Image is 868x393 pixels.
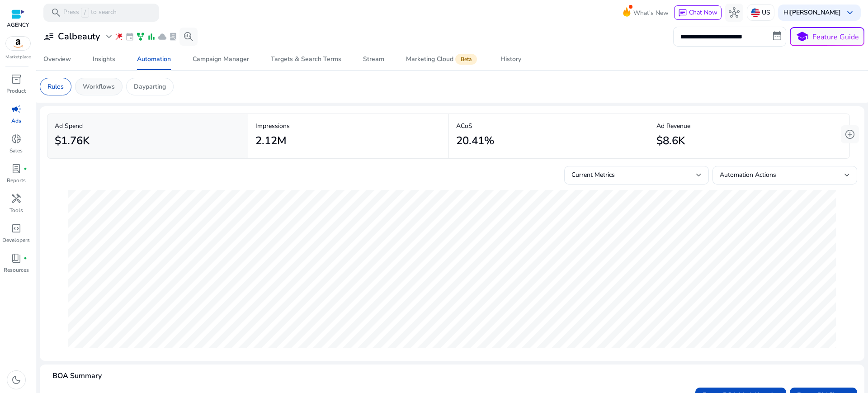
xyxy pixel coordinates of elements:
[11,74,22,85] span: inventory_2
[790,8,841,17] b: [PERSON_NAME]
[11,117,21,125] p: Ads
[83,82,115,91] p: Workflows
[6,87,26,95] p: Product
[844,129,855,140] span: add_circle
[2,236,30,244] p: Developers
[11,223,22,234] span: code_blocks
[52,372,102,380] h4: BOA Summary
[790,27,864,46] button: schoolFeature Guide
[796,30,809,43] span: school
[841,125,859,143] button: add_circle
[158,32,167,41] span: cloud
[11,104,22,114] span: campaign
[179,28,198,46] button: search_insights
[11,374,22,385] span: dark_mode
[500,56,521,62] div: History
[47,82,64,91] p: Rules
[58,31,100,42] h3: Calbeauty
[93,56,115,62] div: Insights
[169,32,178,41] span: lab_profile
[114,32,123,41] span: wand_stars
[674,5,722,20] button: chatChat Now
[725,4,743,22] button: hub
[51,7,61,18] span: search
[134,82,166,91] p: Dayparting
[729,7,740,18] span: hub
[656,121,842,131] p: Ad Revenue
[9,147,23,155] p: Sales
[43,31,54,42] span: user_attributes
[55,121,241,131] p: Ad Spend
[147,32,156,41] span: bar_chart
[7,176,26,185] p: Reports
[456,121,642,131] p: ACoS
[271,56,341,62] div: Targets & Search Terms
[7,21,29,29] p: AGENCY
[137,56,171,62] div: Automation
[406,56,479,63] div: Marketing Cloud
[656,134,685,147] h2: $8.6K
[24,167,27,170] span: fiber_manual_record
[104,31,114,42] span: expand_more
[255,121,441,131] p: Impressions
[720,170,776,179] span: Automation Actions
[63,8,117,18] p: Press to search
[812,32,859,43] p: Feature Guide
[11,253,22,264] span: book_4
[751,8,760,17] img: us.svg
[9,206,23,214] p: Tools
[762,5,770,20] p: US
[678,9,687,18] span: chat
[125,32,134,41] span: event
[136,32,145,41] span: family_history
[4,266,29,274] p: Resources
[193,56,249,62] div: Campaign Manager
[6,37,30,50] img: amazon.svg
[255,134,287,147] h2: 2.12M
[5,54,31,61] p: Marketplace
[571,170,615,179] span: Current Metrics
[783,9,841,16] p: Hi
[363,56,384,62] div: Stream
[11,133,22,144] span: donut_small
[183,31,194,42] span: search_insights
[689,8,717,17] span: Chat Now
[81,8,89,18] span: /
[43,56,71,62] div: Overview
[11,163,22,174] span: lab_profile
[11,193,22,204] span: handyman
[455,54,477,65] span: Beta
[633,5,669,21] span: What's New
[24,256,27,260] span: fiber_manual_record
[844,7,855,18] span: keyboard_arrow_down
[456,134,494,147] h2: 20.41%
[55,134,90,147] h2: $1.76K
